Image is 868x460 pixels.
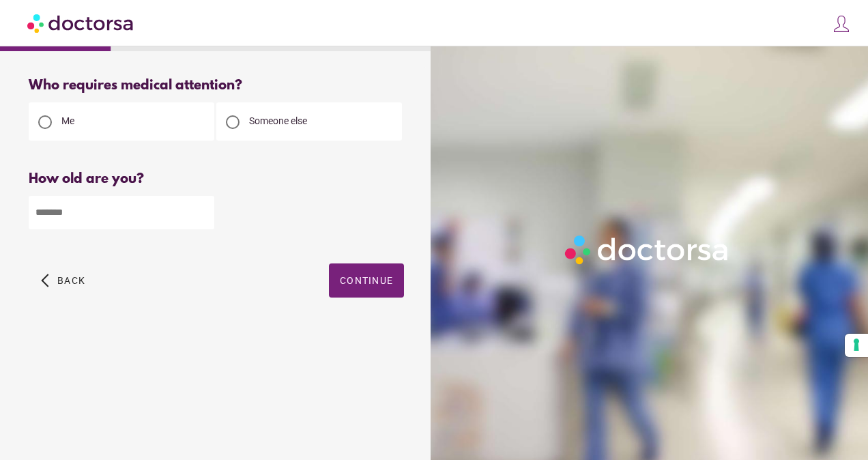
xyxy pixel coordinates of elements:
[35,263,91,298] button: arrow_back_ios Back
[29,171,404,187] div: How old are you?
[329,263,404,298] button: Continue
[249,115,307,126] span: Someone else
[57,275,85,286] span: Back
[61,115,74,126] span: Me
[340,275,393,286] span: Continue
[560,231,734,270] img: Logo-Doctorsa-trans-White-partial-flat.png
[27,8,135,38] img: Doctorsa.com
[29,78,404,94] div: Who requires medical attention?
[832,14,851,33] img: icons8-customer-100.png
[845,334,868,357] button: Your consent preferences for tracking technologies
